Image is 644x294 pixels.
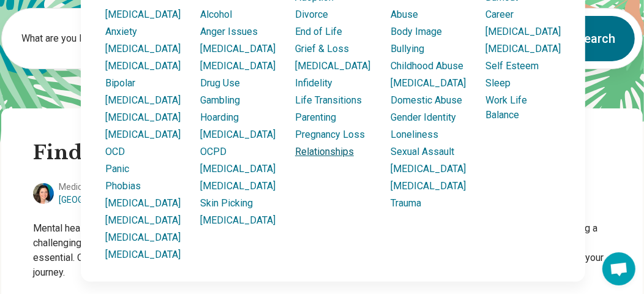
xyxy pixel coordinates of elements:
[391,180,466,192] a: [MEDICAL_DATA]
[485,26,561,37] a: [MEDICAL_DATA]
[105,77,135,89] a: Bipolar
[200,146,227,157] a: OCPD
[391,94,462,106] a: Domestic Abuse
[295,9,328,20] a: Divorce
[200,197,253,209] a: Skin Picking
[295,146,354,157] a: Relationships
[105,9,181,20] a: [MEDICAL_DATA]
[485,43,561,55] a: [MEDICAL_DATA]
[105,163,129,175] a: Panic
[200,9,232,20] a: Alcohol
[391,146,454,157] a: Sexual Assault
[59,181,302,206] span: Medically reviewed by
[391,26,442,37] a: Body Image
[391,77,466,89] a: [MEDICAL_DATA]
[33,221,611,280] p: Mental health is a vital component of overall well-being, yet it often goes unspoken or under-add...
[391,197,421,209] a: Trauma
[295,60,370,72] a: [MEDICAL_DATA]
[295,111,336,123] a: Parenting
[105,26,137,37] a: Anxiety
[200,111,239,123] a: Hoarding
[391,111,456,123] a: Gender Identity
[485,9,514,20] a: Career
[105,129,181,140] a: [MEDICAL_DATA]
[295,77,332,89] a: Infidelity
[105,214,181,226] a: [MEDICAL_DATA]
[105,60,181,72] a: [MEDICAL_DATA]
[391,60,463,72] a: Childhood Abuse
[200,43,275,55] a: [MEDICAL_DATA]
[200,77,240,89] a: Drug Use
[295,94,362,106] a: Life Transitions
[295,26,342,37] a: End of Life
[105,197,181,209] a: [MEDICAL_DATA]
[105,43,181,55] a: [MEDICAL_DATA]
[200,60,275,72] a: [MEDICAL_DATA]
[200,214,275,226] a: [MEDICAL_DATA]
[105,232,181,243] a: [MEDICAL_DATA]
[295,43,349,55] a: Grief & Loss
[105,180,141,192] a: Phobias
[200,129,275,140] a: [MEDICAL_DATA]
[602,252,635,285] a: Open chat
[200,26,258,37] a: Anger Issues
[105,249,181,260] a: [MEDICAL_DATA]
[485,77,511,89] a: Sleep
[105,111,181,123] a: [MEDICAL_DATA]
[485,60,539,72] a: Self Esteem
[200,163,275,175] a: [MEDICAL_DATA]
[485,94,527,121] a: Work Life Balance
[391,43,424,55] a: Bullying
[391,129,438,140] a: Loneliness
[105,146,125,157] a: OCD
[105,94,181,106] a: [MEDICAL_DATA]
[200,94,240,106] a: Gambling
[391,9,418,20] a: Abuse
[295,129,365,140] a: Pregnancy Loss
[59,182,214,205] a: [PERSON_NAME], [GEOGRAPHIC_DATA]
[391,163,466,175] a: [MEDICAL_DATA]
[200,180,275,192] a: [MEDICAL_DATA]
